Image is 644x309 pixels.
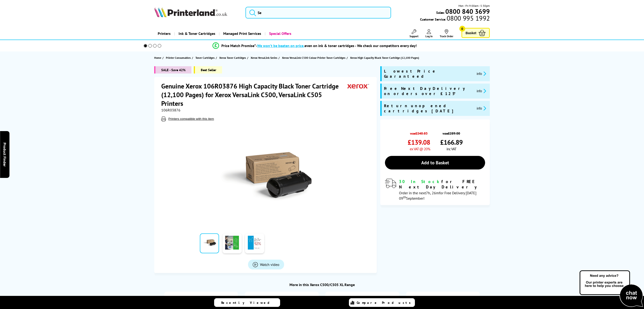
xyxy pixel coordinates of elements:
span: Ink & Toner Cartridges [179,28,215,40]
span: Toner Cartridges [195,55,215,60]
span: 106R03876 [161,108,180,112]
span: Lowest Price Guaranteed [384,69,473,79]
span: £139.08 [408,138,430,147]
span: inc VAT [446,147,456,151]
span: Free Next Day Delivery on orders over £125* [384,86,473,96]
div: for FREE Next Day Delivery [399,179,485,190]
a: Support [410,29,418,38]
span: Printer Consumables [166,55,191,60]
span: Recently Viewed [221,301,274,305]
span: Mon - Fri 9:00am - 5:30pm [458,4,490,8]
span: Xerox Toner Cartridges [219,55,246,60]
span: 7h, 26m [426,191,439,195]
a: Xerox Toner Cartridges [219,55,247,60]
a: Track Order [440,29,453,38]
button: promo-description [475,106,488,111]
a: Ink & Toner Cartridges [174,28,219,40]
span: £166.89 [440,138,463,147]
a: Xerox High Capacity Magenta Toner Cartridge (5,200 pages) [253,295,310,305]
span: 0800 995 1992 [446,16,490,20]
img: Printerland Logo [154,7,227,17]
a: Compare Products [349,298,415,307]
sup: th [403,195,406,199]
img: Xerox [348,82,369,90]
a: Xerox High Capacity Yellow Toner Cartridge (5,200 pages) [335,295,389,305]
span: was [440,129,463,136]
a: 0800 840 3699 [445,9,490,14]
span: Home [154,55,161,60]
div: modal_delivery [385,179,485,200]
span: ex VAT @ 20% [410,147,430,151]
a: Log In [425,29,433,38]
a: Xerox VersaLink C500 Colour Printer Toner Cartridges [282,55,347,60]
span: was [408,129,430,136]
a: Add to Basket [385,156,485,169]
span: Return unopened cartridges [DATE] [384,103,473,114]
a: Recently Viewed [214,298,280,307]
span: Customer Service: [420,16,490,22]
button: Printers compatible with this item [167,117,216,121]
a: Home [154,55,162,60]
span: Support [410,34,418,38]
a: Xerox VersaLink Series [251,55,278,60]
a: Toner Cartridges [195,55,216,60]
a: Printers [154,28,174,40]
button: promo-description [475,71,488,76]
span: Order in the next for Free Delivery [DATE] 09 September! [399,191,476,201]
span: Best Seller [194,66,222,74]
a: Xerox High Capacity Black Toner Cartridge (12,100 Pages) [350,55,420,60]
span: Price Match Promise* [221,43,256,48]
span: SALE - Save 42% [154,66,191,74]
a: Product_All_Videos [248,260,284,269]
a: Xerox High Capacity Cyan Toner Cartridge (5,200 pages) [176,295,227,305]
span: Xerox VersaLink C500 Colour Printer Toner Cartridges [282,55,345,60]
li: modal_Promise [137,42,492,50]
span: Log In [425,34,433,38]
span: Xerox VersaLink Series [251,55,277,60]
input: Se [245,7,391,18]
a: Managed Print Services [219,28,265,40]
a: Special Offers [265,28,295,40]
span: Product Finder [2,143,7,167]
a: Xerox High Capacity Toner Value Pack CMY (5.2K) + Black (12.1K) [413,295,473,305]
a: Printer Consumables [166,55,192,60]
img: Xerox 106R03876 High Capacity Black Toner Cartridge (12,100 Pages) [220,131,312,222]
span: We won’t be beaten on price, [257,43,304,48]
strike: £240.83 [415,131,428,136]
span: Xerox High Capacity Black Toner Cartridge (12,100 Pages) [350,55,419,60]
img: Open Live Chat window [578,270,644,308]
span: 30 In Stock [399,179,441,184]
span: Sales: [436,10,445,15]
h1: Genuine Xerox 106R03876 High Capacity Black Toner Cartridge (12,100 Pages) for Xerox VersaLink C5... [161,82,348,108]
a: Printerland Logo [154,7,240,18]
button: promo-description [475,88,488,94]
strike: £289.00 [448,131,460,136]
span: 0 [459,26,465,32]
div: - even on ink & toner cartridges - We check our competitors every day! [256,43,417,48]
div: More in this Xerox C500/C505 XL Range [154,282,490,287]
span: Watch video [260,262,279,267]
span: Compare Products [357,301,413,305]
b: 0800 840 3699 [445,7,490,16]
a: Basket 0 [461,28,490,38]
span: Basket [466,30,476,36]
